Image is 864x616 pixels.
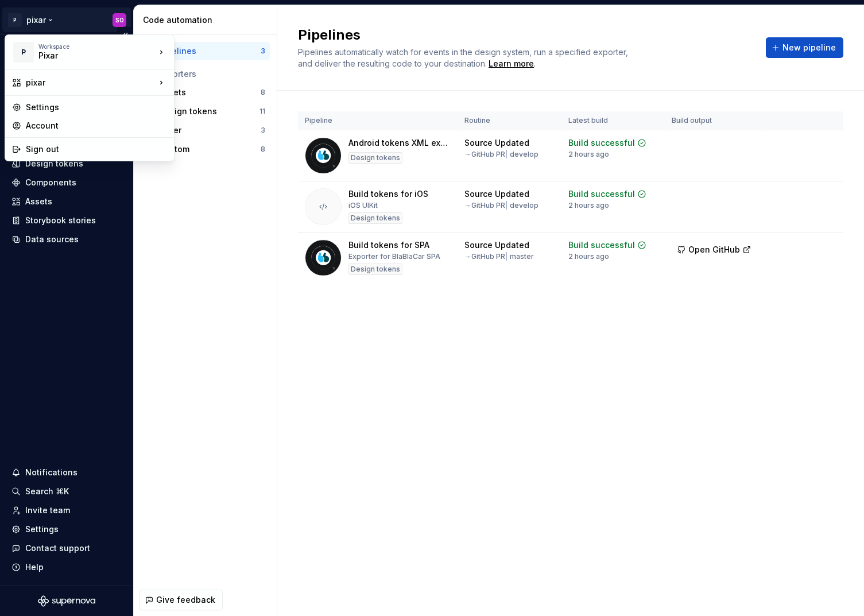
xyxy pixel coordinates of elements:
[38,43,156,50] div: Workspace
[26,77,156,88] div: pixar
[38,50,136,61] div: Pixar
[26,144,167,155] div: Sign out
[13,42,34,63] div: P
[26,120,167,131] div: Account
[26,102,167,113] div: Settings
